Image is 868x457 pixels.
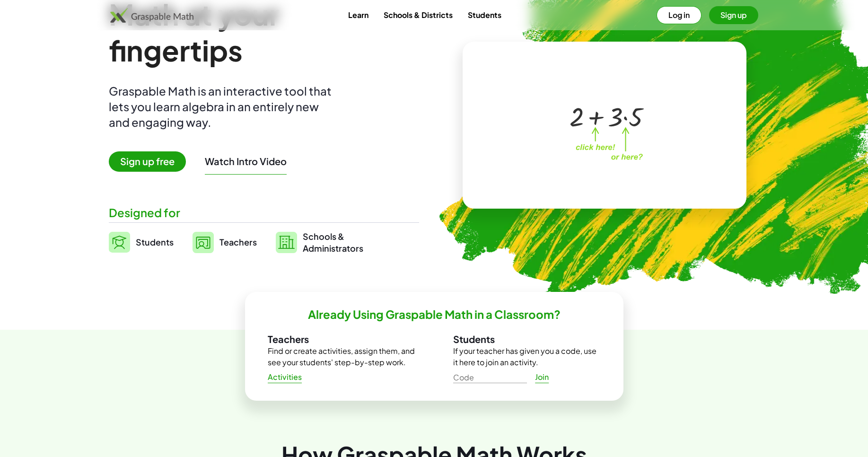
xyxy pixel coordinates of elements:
[109,205,419,220] div: Designed for
[109,83,336,130] div: Graspable Math is an interactive tool that lets you learn algebra in an entirely new and engaging...
[109,232,130,253] img: svg%3e
[460,6,509,24] a: Students
[709,6,758,24] button: Sign up
[453,345,601,368] p: If your teacher has given you a code, use it here to join an activity.
[527,369,557,386] a: Join
[453,333,601,345] h3: Students
[657,6,701,24] button: Log in
[268,333,415,345] h3: Teachers
[303,230,363,254] span: Schools & Administrators
[109,151,186,172] span: Sign up free
[268,345,415,368] p: Find or create activities, assign them, and see your students' step-by-step work.
[219,237,257,247] span: Teachers
[376,6,460,24] a: Schools & Districts
[205,155,287,167] button: Watch Intro Video
[109,230,174,254] a: Students
[136,237,174,247] span: Students
[341,6,376,24] a: Learn
[308,307,561,322] h2: Already Using Graspable Math in a Classroom?
[268,372,302,382] span: Activities
[276,232,297,253] img: svg%3e
[193,232,214,253] img: svg%3e
[260,369,310,386] a: Activities
[535,372,549,382] span: Join
[193,230,257,254] a: Teachers
[276,230,363,254] a: Schools &Administrators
